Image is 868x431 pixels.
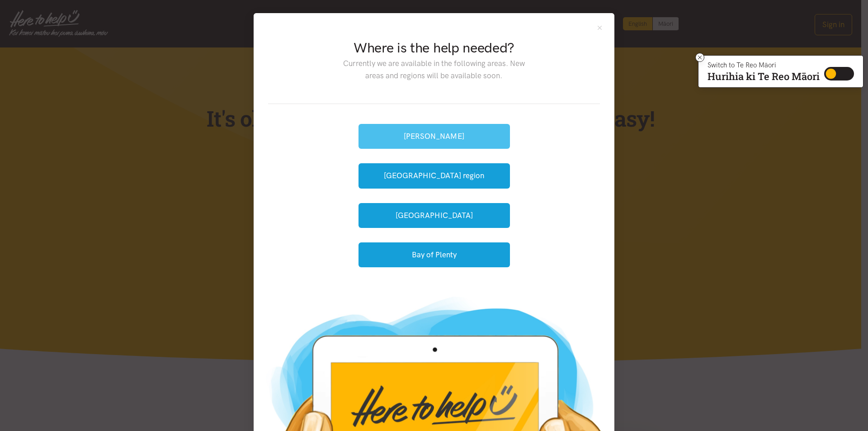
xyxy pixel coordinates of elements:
[336,38,532,57] h2: Where is the help needed?
[708,62,820,68] p: Switch to Te Reo Māori
[596,24,604,32] button: Close
[359,163,510,188] button: [GEOGRAPHIC_DATA] region
[359,203,510,228] button: [GEOGRAPHIC_DATA]
[708,72,820,81] p: Hurihia ki Te Reo Māori
[359,242,510,267] button: Bay of Plenty
[359,124,510,149] button: [PERSON_NAME]
[336,57,532,82] p: Currently we are available in the following areas. New areas and regions will be available soon.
